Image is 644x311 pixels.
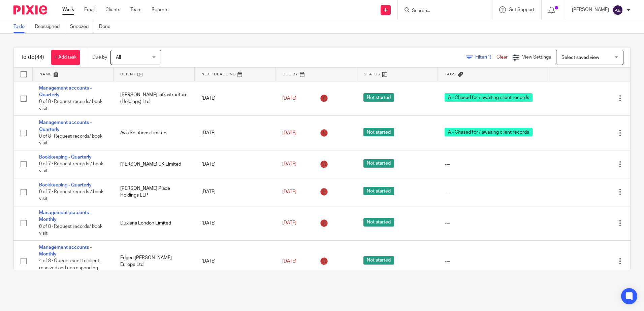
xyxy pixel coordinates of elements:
[282,96,296,101] span: [DATE]
[130,6,141,13] a: Team
[105,6,120,13] a: Clients
[363,93,394,102] span: Not started
[475,55,496,60] span: Filter
[445,93,533,102] span: A - Chased for / awaiting client records
[39,155,92,160] a: Bookkeeping - Quarterly
[522,55,551,60] span: View Settings
[70,20,94,33] a: Snoozed
[282,221,296,226] span: [DATE]
[282,162,296,167] span: [DATE]
[152,6,168,13] a: Reports
[195,240,276,282] td: [DATE]
[39,189,103,201] span: 0 of 7 · Request records / book visit
[509,7,535,12] span: Get Support
[114,178,195,206] td: [PERSON_NAME] Place Holdings LLP
[496,55,508,60] a: Clear
[62,6,74,13] a: Work
[282,189,296,194] span: [DATE]
[39,134,102,146] span: 0 of 8 · Request records/ book visit
[21,54,44,61] h1: To do
[39,259,100,277] span: 4 of 8 · Queries sent to client, resolved and corresponding adjustments actioned
[39,86,92,97] a: Management accounts - Quarterly
[84,6,95,13] a: Email
[445,128,533,136] span: A - Chased for / awaiting client records
[35,20,65,33] a: Reassigned
[13,20,30,33] a: To do
[114,150,195,178] td: [PERSON_NAME] UK Limited
[39,245,92,256] a: Management accounts - Monthly
[195,81,276,116] td: [DATE]
[363,187,394,195] span: Not started
[114,81,195,116] td: [PERSON_NAME] Infrastructure (Holdings) Ltd
[612,5,623,15] img: svg%3E
[114,206,195,241] td: Duxiana London Limited
[363,159,394,168] span: Not started
[195,178,276,206] td: [DATE]
[195,116,276,150] td: [DATE]
[39,120,92,132] a: Management accounts - Quarterly
[39,162,103,174] span: 0 of 7 · Request records / book visit
[35,55,44,60] span: (44)
[39,210,92,222] a: Management accounts - Monthly
[39,99,102,111] span: 0 of 8 · Request records/ book visit
[39,183,92,187] a: Bookkeeping - Quarterly
[363,128,394,136] span: Not started
[363,218,394,227] span: Not started
[561,55,599,60] span: Select saved view
[282,131,296,135] span: [DATE]
[195,150,276,178] td: [DATE]
[282,259,296,264] span: [DATE]
[116,55,121,60] span: All
[195,206,276,241] td: [DATE]
[114,240,195,282] td: Edgen [PERSON_NAME] Europe Ltd
[486,55,491,60] span: (1)
[114,116,195,150] td: Avia Solutions Limited
[411,8,472,14] input: Search
[445,258,542,265] div: ---
[363,256,394,265] span: Not started
[99,20,116,33] a: Done
[51,50,80,65] a: + Add task
[445,72,456,76] span: Tags
[445,188,542,195] div: ---
[92,54,107,61] p: Due by
[572,6,609,13] p: [PERSON_NAME]
[13,5,47,14] img: Pixie
[445,220,542,227] div: ---
[445,161,542,168] div: ---
[39,224,102,236] span: 0 of 8 · Request records/ book visit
